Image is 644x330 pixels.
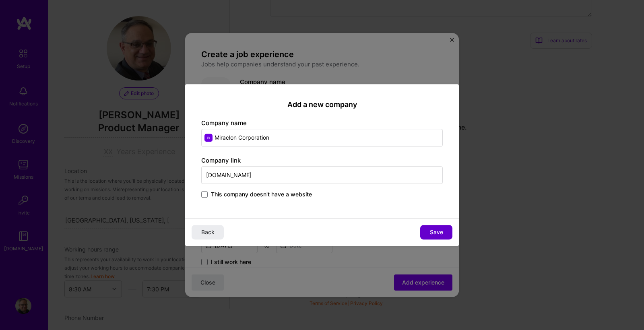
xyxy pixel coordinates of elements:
button: Save [420,225,452,239]
input: Enter link [201,166,443,184]
label: Company name [201,119,247,127]
span: This company doesn't have a website [211,190,312,198]
input: Enter name [201,129,443,146]
span: Back [201,228,215,236]
h2: Add a new company [201,100,443,109]
span: Save [430,228,443,236]
button: Back [192,225,224,239]
label: Company link [201,157,241,164]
